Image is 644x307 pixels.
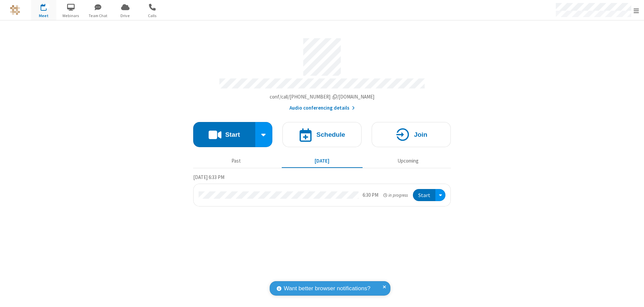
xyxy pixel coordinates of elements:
[282,122,362,147] button: Schedule
[10,5,20,15] img: QA Selenium DO NOT DELETE OR CHANGE
[383,192,408,198] em: in progress
[58,13,84,19] span: Webinars
[270,94,375,100] span: Copy my meeting room link
[113,13,138,19] span: Drive
[414,131,427,138] h4: Join
[282,155,363,167] button: [DATE]
[193,173,451,207] section: Today's Meetings
[270,93,375,101] button: Copy my meeting room linkCopy my meeting room link
[363,191,378,199] div: 6:30 PM
[193,122,255,147] button: Start
[45,4,50,9] div: 1
[255,122,273,147] div: Start conference options
[31,13,56,19] span: Meet
[193,33,451,112] section: Account details
[86,13,111,19] span: Team Chat
[193,174,224,180] span: [DATE] 6:33 PM
[316,131,345,138] h4: Schedule
[284,284,370,293] span: Want better browser notifications?
[435,189,445,201] div: Open menu
[140,13,165,19] span: Calls
[225,131,240,138] h4: Start
[413,189,435,201] button: Start
[289,104,355,112] button: Audio conferencing details
[196,155,277,167] button: Past
[368,155,448,167] button: Upcoming
[372,122,451,147] button: Join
